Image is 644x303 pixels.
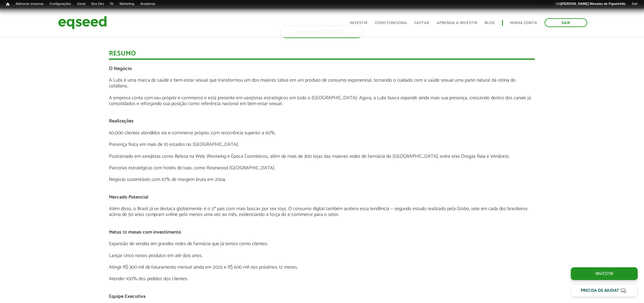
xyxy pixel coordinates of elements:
[109,228,181,236] strong: Metas 12 meses com investimento
[510,21,537,25] a: Minha conta
[109,292,145,301] strong: Equipe Executiva
[109,117,134,125] strong: Realizações
[109,264,535,270] p: Atingir R$ 300 mil de faturamento mensal ainda em 2025 e R$ 600 mil nos próximos 12 meses.
[137,2,158,6] a: Academia
[12,2,47,6] a: Adicionar empresa
[109,165,535,171] p: Parcerias estratégicas com hotéis de luxo, como Rosewood [GEOGRAPHIC_DATA].
[109,177,535,182] p: Negócio sustentável, com 67% de margem bruta em 2024.
[117,2,137,6] a: Marketing
[74,2,88,6] a: Geral
[88,2,107,6] a: Bus Dev
[571,267,638,280] a: Investir
[109,77,535,89] p: A Lubs é uma marca de saúde e bem-estar sexual que transformou um dos maiores tabus em um produto...
[375,21,407,25] a: Como funciona
[545,18,587,27] a: Sair
[109,50,535,60] div: Resumo
[553,2,629,6] a: Olá[PERSON_NAME] Messias de Figueirêdo
[3,2,12,7] a: Início
[629,2,641,6] a: Sair
[109,241,535,247] p: Expansão de vendas em grandes redes de farmácia que já temos como clientes.
[109,95,535,107] p: A empresa conta com seu próprio e-commerce e está presente em varejistas estratégicos em todo o [...
[107,2,117,6] a: RI
[350,21,368,25] a: Investir
[109,130,535,136] p: 60.000 clientes atendidos via e-commerce próprio, com recorrência superior a 60%.
[109,153,535,159] p: Posicionado em varejistas como Beleza na Web, Westwing e Época Cosméticos, além de mais de 300 lo...
[109,142,535,147] p: Presença física em mais de 10 estados no [GEOGRAPHIC_DATA].
[485,21,495,25] a: Blog
[109,65,132,73] strong: O Negócio
[415,21,429,25] a: Captar
[109,253,535,259] p: Lançar cinco novos produtos em até dois anos.
[109,276,535,282] p: Atender 100% dos pedidos dos clientes.
[109,206,535,217] p: Além disso, o Brasil já se destaca globalmente: é o 5º país com mais buscas por sex toys. O consu...
[47,2,74,6] a: Configurações
[58,15,107,31] img: EqSeed
[109,193,148,201] strong: Mercado Potencial
[561,2,626,5] strong: [PERSON_NAME] Messias de Figueirêdo
[437,21,478,25] a: Aprenda a investir
[6,2,9,6] span: Início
